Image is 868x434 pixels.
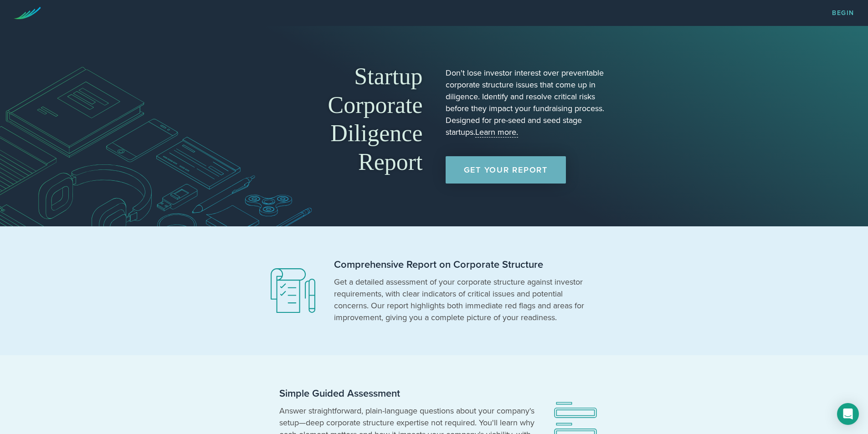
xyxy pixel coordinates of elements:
[446,156,566,184] a: Get Your Report
[832,10,854,16] a: Begin
[475,127,518,138] a: Learn more.
[261,62,423,176] h1: Startup Corporate Diligence Report
[446,67,607,138] p: Don't lose investor interest over preventable corporate structure issues that come up in diligenc...
[334,276,589,323] p: Get a detailed assessment of your corporate structure against investor requirements, with clear i...
[837,403,859,425] div: Open Intercom Messenger
[334,258,589,271] h2: Comprehensive Report on Corporate Structure
[279,387,534,400] h2: Simple Guided Assessment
